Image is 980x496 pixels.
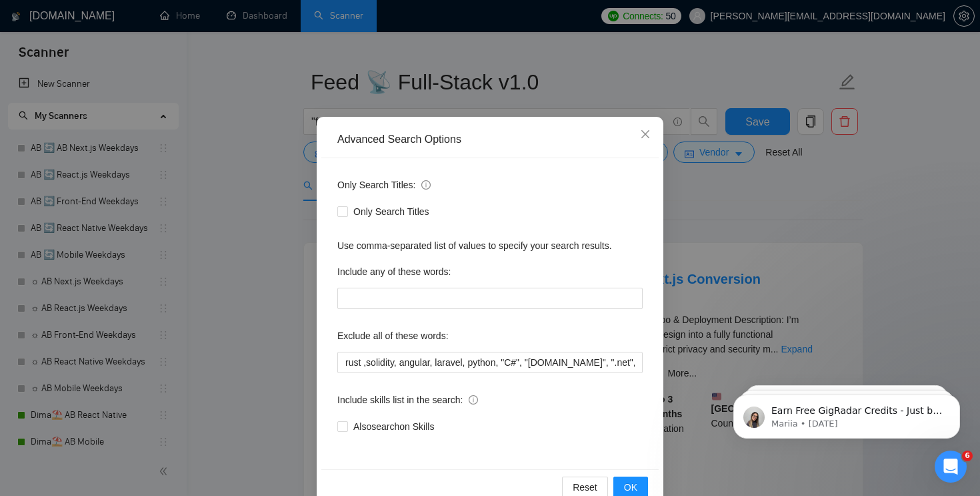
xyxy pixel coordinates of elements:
[337,238,643,253] div: Use comma-separated list of values to specify your search results.
[627,117,663,153] button: Close
[348,204,435,219] span: Only Search Titles
[348,419,439,434] span: Also search on Skills
[337,261,451,282] label: Include any of these words:
[469,395,478,405] span: info-circle
[337,325,449,346] label: Exclude all of these words:
[337,132,643,147] div: Advanced Search Options
[573,480,597,495] span: Reset
[713,366,980,460] iframe: Intercom notifications message
[640,129,651,140] span: close
[337,178,431,192] span: Only Search Titles:
[624,480,637,495] span: OK
[935,451,967,483] iframe: Intercom live chat
[962,451,973,461] span: 6
[337,393,478,407] span: Include skills list in the search:
[421,180,431,190] span: info-circle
